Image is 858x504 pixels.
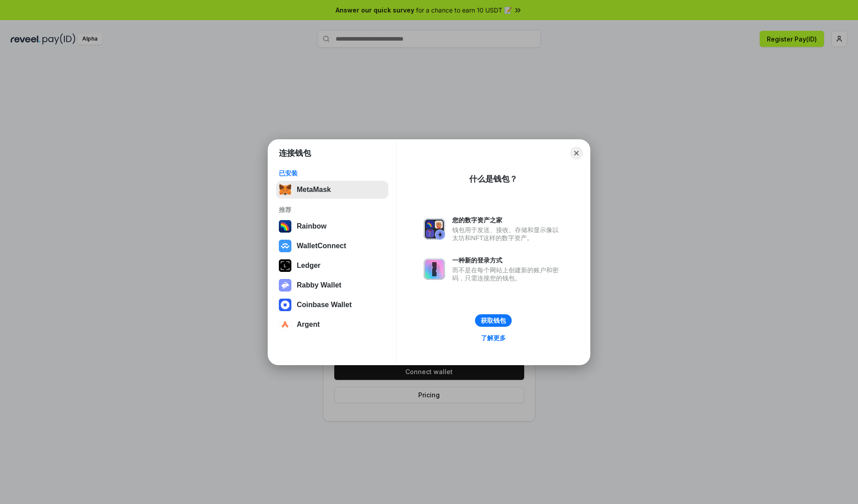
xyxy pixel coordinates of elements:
[297,321,320,329] div: Argent
[276,257,388,275] button: Ledger
[276,316,388,333] button: Argent
[452,226,563,242] div: 钱包用于发送、接收、存储和显示像以太坊和NFT这样的数字资产。
[279,220,291,233] img: svg+xml,%3Csvg%20width%3D%22120%22%20height%3D%22120%22%20viewBox%3D%220%200%20120%20120%22%20fil...
[276,181,388,199] button: MetaMask
[297,242,346,250] div: WalletConnect
[279,206,386,214] div: 推荐
[279,169,386,177] div: 已安装
[297,262,320,270] div: Ledger
[424,258,445,280] img: svg+xml,%3Csvg%20xmlns%3D%22http%3A%2F%2Fwww.w3.org%2F2000%2Fsvg%22%20fill%3D%22none%22%20viewBox...
[276,237,388,255] button: WalletConnect
[424,218,445,240] img: svg+xml,%3Csvg%20xmlns%3D%22http%3A%2F%2Fwww.w3.org%2F2000%2Fsvg%22%20fill%3D%22none%22%20viewBox...
[279,240,291,252] img: svg+xml,%3Csvg%20width%3D%2228%22%20height%3D%2228%22%20viewBox%3D%220%200%2028%2028%22%20fill%3D...
[279,279,291,292] img: svg+xml,%3Csvg%20xmlns%3D%22http%3A%2F%2Fwww.w3.org%2F2000%2Fsvg%22%20fill%3D%22none%22%20viewBox...
[279,183,291,196] img: svg+xml,%3Csvg%20fill%3D%22none%22%20height%3D%2233%22%20viewBox%3D%220%200%2035%2033%22%20width%...
[279,318,291,331] img: svg+xml,%3Csvg%20width%3D%2228%22%20height%3D%2228%22%20viewBox%3D%220%200%2028%2028%22%20fill%3D...
[297,222,327,230] div: Rainbow
[297,301,352,309] div: Coinbase Wallet
[276,276,388,294] button: Rabby Wallet
[452,266,563,282] div: 而不是在每个网站上创建新的账户和密码，只需连接您的钱包。
[481,334,506,342] div: 了解更多
[297,186,331,194] div: MetaMask
[570,147,583,159] button: Close
[452,216,563,224] div: 您的数字资产之家
[481,317,506,325] div: 获取钱包
[452,256,563,264] div: 一种新的登录方式
[475,332,511,344] a: 了解更多
[279,259,291,272] img: svg+xml,%3Csvg%20xmlns%3D%22http%3A%2F%2Fwww.w3.org%2F2000%2Fsvg%22%20width%3D%2228%22%20height%3...
[297,281,341,289] div: Rabby Wallet
[276,296,388,314] button: Coinbase Wallet
[469,174,517,184] div: 什么是钱包？
[279,299,291,311] img: svg+xml,%3Csvg%20width%3D%2228%22%20height%3D%2228%22%20viewBox%3D%220%200%2028%2028%22%20fill%3D...
[475,314,512,327] button: 获取钱包
[276,217,388,235] button: Rainbow
[279,148,311,158] h1: 连接钱包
